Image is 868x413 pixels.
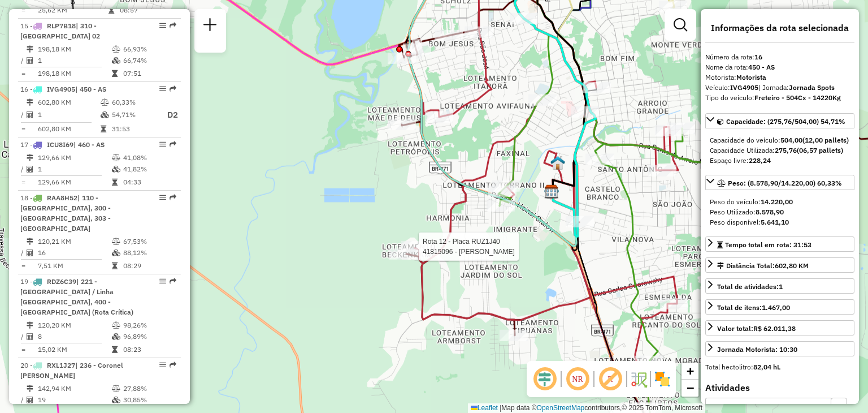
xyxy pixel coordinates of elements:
[20,68,26,79] td: =
[705,257,854,273] a: Distância Total:602,80 KM
[37,236,111,247] td: 120,21 KM
[20,361,123,380] span: 20 -
[112,166,120,173] i: % de utilização da cubagem
[27,99,33,106] i: Distância Total
[112,238,120,245] i: % de utilização do peso
[705,62,854,72] div: Nome da rota:
[199,14,222,39] a: Nova sessão e pesquisa
[170,85,176,92] em: Rota exportada
[37,164,111,175] td: 1
[159,85,166,92] em: Opções
[726,117,845,126] span: Capacidade: (275,76/504,00) 54,71%
[112,70,118,77] i: Tempo total em rota
[710,217,850,227] div: Peso disponível:
[112,263,118,269] i: Tempo total em rota
[20,21,100,40] span: 15 -
[748,63,775,71] strong: 450 - AS
[705,299,854,315] a: Total de itens:1.467,00
[111,123,157,135] td: 31:53
[37,331,111,342] td: 8
[20,21,100,40] span: | 310 - [GEOGRAPHIC_DATA] 02
[112,322,120,329] i: % de utilização do peso
[112,346,118,353] i: Tempo total em rota
[753,324,796,333] strong: R$ 62.011,38
[705,236,854,252] a: Tempo total em rota: 31:53
[705,113,854,128] a: Capacidade: (275,76/504,00) 54,71%
[749,156,771,165] strong: 228,24
[123,383,176,394] td: 27,88%
[756,208,784,216] strong: 8.578,90
[123,331,176,342] td: 96,89%
[753,363,780,371] strong: 82,04 hL
[123,152,176,164] td: 41,08%
[123,260,176,272] td: 08:29
[775,146,797,154] strong: 275,76
[37,44,111,55] td: 198,18 KM
[705,83,854,93] div: Veículo:
[101,111,109,118] i: % de utilização da cubagem
[27,166,33,173] i: Total de Atividades
[20,55,26,66] td: /
[20,193,111,233] span: 18 -
[775,261,809,270] span: 602,80 KM
[159,22,166,29] em: Opções
[705,23,854,33] h4: Informações da rota selecionada
[20,260,26,272] td: =
[682,363,698,380] a: Zoom in
[705,175,854,190] a: Peso: (8.578,90/14.220,00) 60,33%
[687,381,694,395] span: −
[47,85,75,93] span: IVG4905
[37,344,111,355] td: 15,02 KM
[717,261,809,271] div: Distância Total:
[37,383,111,394] td: 142,94 KM
[789,83,835,92] strong: Jornada Spots
[27,111,33,118] i: Total de Atividades
[47,361,75,369] span: RXL1J27
[717,345,797,355] div: Jornada Motorista: 10:30
[112,249,120,256] i: % de utilização da cubagem
[20,394,26,406] td: /
[564,365,591,393] span: Ocultar NR
[123,164,176,175] td: 41,82%
[705,93,854,103] div: Tipo do veículo:
[123,236,176,247] td: 67,53%
[27,249,33,256] i: Total de Atividades
[531,365,558,393] span: Ocultar deslocamento
[27,154,33,161] i: Distância Total
[20,123,26,135] td: =
[761,197,793,206] strong: 14.220,00
[111,97,157,108] td: 60,33%
[123,68,176,79] td: 07:51
[550,156,565,170] img: Santa Cruz FAD
[112,57,120,64] i: % de utilização da cubagem
[705,192,854,232] div: Peso: (8.578,90/14.220,00) 60,33%
[705,72,854,83] div: Motorista:
[112,179,118,186] i: Tempo total em rota
[123,344,176,355] td: 08:23
[20,5,26,16] td: =
[159,278,166,285] em: Opções
[27,46,33,53] i: Distância Total
[468,403,705,413] div: Map data © contributors,© 2025 TomTom, Microsoft
[705,341,854,356] a: Jornada Motorista: 10:30
[27,333,33,340] i: Total de Atividades
[20,331,26,342] td: /
[47,140,73,149] span: ICU8I69
[119,5,170,16] td: 08:57
[705,131,854,170] div: Capacidade: (275,76/504,00) 54,71%
[123,320,176,331] td: 98,26%
[37,260,111,272] td: 7,51 KM
[37,320,111,331] td: 120,20 KM
[27,57,33,64] i: Total de Atividades
[20,108,26,122] td: /
[653,370,671,388] img: Exibir/Ocultar setores
[101,126,106,132] i: Tempo total em rota
[705,320,854,335] a: Valor total:R$ 62.011,38
[47,21,76,30] span: RLP7B18
[20,277,133,316] span: 19 -
[37,55,111,66] td: 1
[27,385,33,392] i: Distância Total
[73,140,105,149] span: | 460 - AS
[170,22,176,29] em: Rota exportada
[27,397,33,403] i: Total de Atividades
